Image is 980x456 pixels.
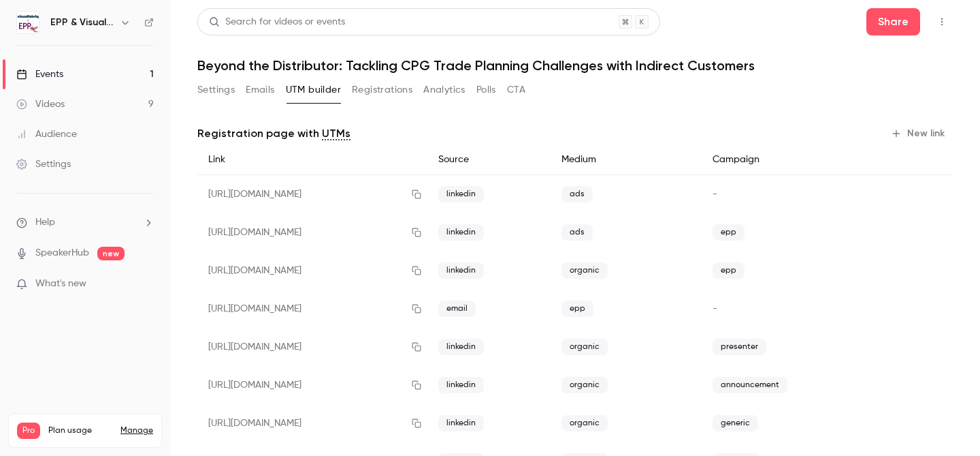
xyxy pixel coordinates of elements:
[713,189,717,199] span: -
[561,339,608,355] span: organic
[16,97,65,111] div: Videos
[322,125,350,142] a: UTMs
[197,404,427,442] div: [URL][DOMAIN_NAME]
[197,252,427,290] div: [URL][DOMAIN_NAME]
[438,262,484,279] span: linkedin
[209,15,345,29] div: Search for videos or events
[561,377,608,393] span: organic
[197,57,953,74] h1: Beyond the Distributor: Tackling CPG Trade Planning Challenges with Indirect Customers
[866,8,920,35] button: Share
[16,215,154,230] li: help-dropdown-opener
[561,224,593,241] span: ads
[120,425,153,436] a: Manage
[50,16,114,29] h6: EPP & Visualfabriq
[438,339,484,355] span: linkedin
[561,415,608,431] span: organic
[197,79,235,101] button: Settings
[197,328,427,366] div: [URL][DOMAIN_NAME]
[438,301,476,317] span: email
[885,123,953,145] button: New link
[702,145,875,175] div: Campaign
[438,186,484,202] span: linkedin
[561,262,608,279] span: organic
[713,224,745,241] span: epp
[438,415,484,431] span: linkedin
[438,224,484,241] span: linkedin
[17,12,39,33] img: EPP & Visualfabriq
[35,277,86,291] span: What's new
[17,423,40,439] span: Pro
[561,186,593,202] span: ads
[507,79,525,101] button: CTA
[561,301,593,317] span: epp
[713,339,766,355] span: presenter
[286,79,341,101] button: UTM builder
[352,79,412,101] button: Registrations
[551,145,702,175] div: Medium
[16,67,63,81] div: Events
[423,79,465,101] button: Analytics
[427,145,551,175] div: Source
[197,145,427,175] div: Link
[713,262,745,279] span: epp
[713,415,758,431] span: generic
[16,127,77,141] div: Audience
[197,290,427,328] div: [URL][DOMAIN_NAME]
[197,175,427,214] div: [URL][DOMAIN_NAME]
[246,79,274,101] button: Emails
[713,304,717,314] span: -
[476,79,496,101] button: Polls
[137,278,154,290] iframe: Noticeable Trigger
[97,247,125,260] span: new
[35,246,89,260] a: SpeakerHub
[35,215,55,230] span: Help
[16,157,71,171] div: Settings
[197,125,350,142] p: Registration page with
[438,377,484,393] span: linkedin
[197,213,427,252] div: [URL][DOMAIN_NAME]
[713,377,787,393] span: announcement
[48,425,112,436] span: Plan usage
[197,366,427,404] div: [URL][DOMAIN_NAME]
